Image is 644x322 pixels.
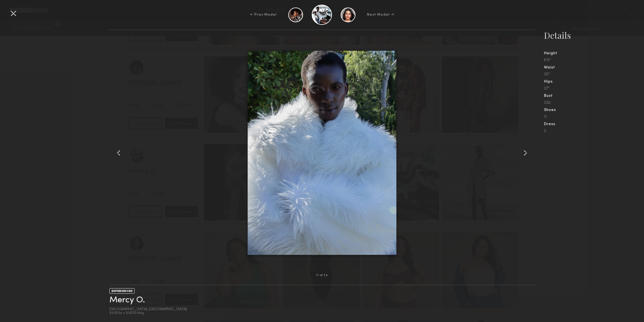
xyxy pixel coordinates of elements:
[544,122,644,126] div: Dress
[544,87,644,91] div: 37"
[109,308,187,311] div: [GEOGRAPHIC_DATA], [GEOGRAPHIC_DATA]
[544,108,644,112] div: Shoes
[544,129,644,133] div: 2
[367,12,394,17] div: Next Model →
[544,73,644,77] div: 25"
[544,58,644,62] div: 6'0"
[544,66,644,70] div: Waist
[544,94,644,98] div: Bust
[544,29,644,41] div: Details
[544,80,644,84] div: Hips
[109,288,135,294] div: EXPERIENCED
[109,296,145,305] a: Mercy O.
[544,101,644,105] div: 32b
[544,51,644,55] div: Height
[250,12,277,17] div: ← Prev Model
[316,274,328,277] div: 11 of 24
[544,115,644,119] div: 11
[109,311,187,315] div: $210/hr • $1600/day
